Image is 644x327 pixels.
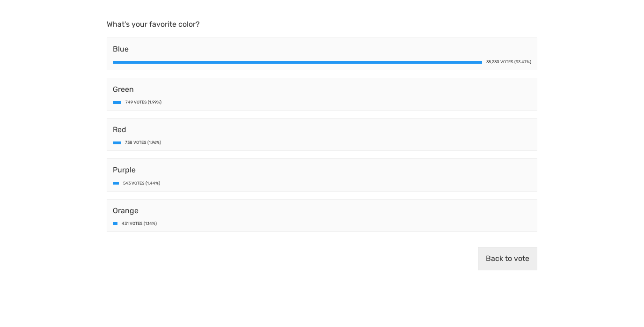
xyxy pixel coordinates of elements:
[113,124,531,135] span: Red
[113,205,531,216] span: Orange
[123,181,160,186] div: 543 Votes (1.44%)
[125,100,161,104] div: 749 Votes (1.99%)
[113,44,531,55] span: Blue
[113,164,531,176] span: Purple
[113,84,531,95] span: Green
[125,141,161,145] div: 738 Votes (1.96%)
[478,247,537,270] button: Back to vote
[122,222,157,226] div: 431 Votes (1.14%)
[107,19,537,30] p: What's your favorite color?
[486,60,531,64] div: 35,230 Votes (93.47%)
